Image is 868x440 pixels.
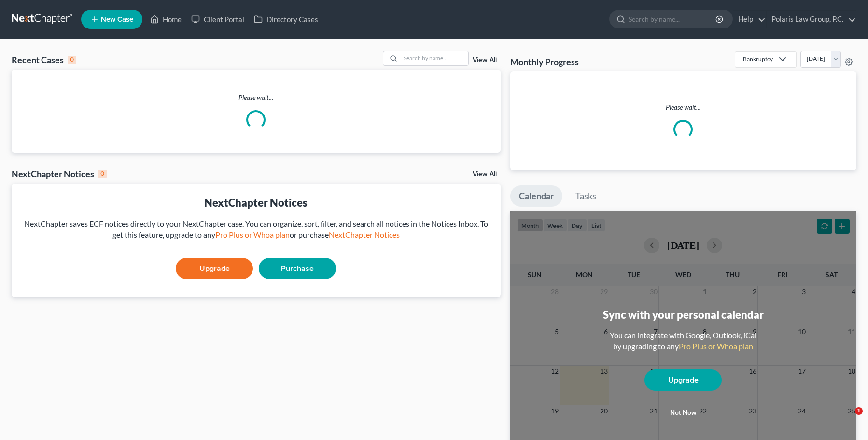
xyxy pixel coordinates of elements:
[101,16,133,23] span: New Case
[12,93,501,102] p: Please wait...
[259,258,336,279] a: Purchase
[679,341,753,351] a: Pro Plus or Whoa plan
[767,11,856,28] a: Polaris Law Group, P.C.
[98,170,107,178] div: 0
[473,171,497,178] a: View All
[629,10,717,28] input: Search by name...
[19,195,493,210] div: NextChapter Notices
[603,307,764,322] div: Sync with your personal calendar
[567,185,605,207] a: Tasks
[835,407,858,430] iframe: Intercom live chat
[606,330,760,352] div: You can integrate with Google, Outlook, iCal by upgrading to any
[215,230,290,239] a: Pro Plus or Whoa plan
[473,57,497,64] a: View All
[401,51,468,65] input: Search by name...
[644,369,722,391] a: Upgrade
[743,55,773,63] div: Bankruptcy
[186,11,249,28] a: Client Portal
[145,11,186,28] a: Home
[19,218,493,241] div: NextChapter saves ECF notices directly to your NextChapter case. You can organize, sort, filter, ...
[12,54,76,66] div: Recent Cases
[68,56,76,64] div: 0
[510,185,562,207] a: Calendar
[733,11,766,28] a: Help
[249,11,323,28] a: Directory Cases
[855,407,863,415] span: 1
[329,230,400,239] a: NextChapter Notices
[518,102,849,112] p: Please wait...
[644,403,722,423] button: Not now
[510,56,579,68] h3: Monthly Progress
[12,168,107,180] div: NextChapter Notices
[176,258,253,279] a: Upgrade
